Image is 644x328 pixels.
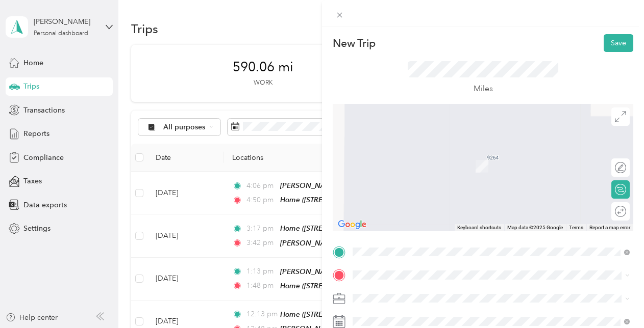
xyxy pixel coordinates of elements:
p: Miles [474,83,493,95]
span: Map data ©2025 Google [507,225,563,230]
a: Terms (opens in new tab) [569,225,583,230]
button: Save [604,34,633,52]
p: New Trip [333,36,376,50]
iframe: Everlance-gr Chat Button Frame [587,271,644,328]
img: Google [335,218,369,231]
button: Keyboard shortcuts [457,224,501,231]
a: Report a map error [589,225,630,230]
a: Open this area in Google Maps (opens a new window) [335,218,369,231]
